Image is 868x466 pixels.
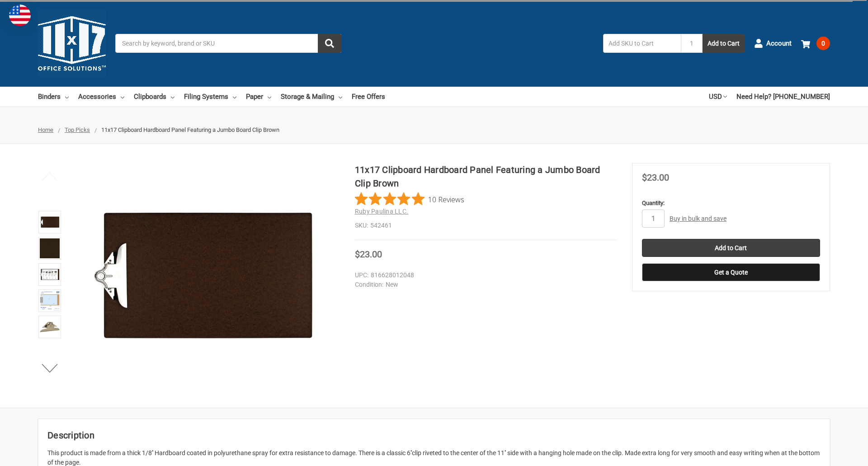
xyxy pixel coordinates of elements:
a: Paper [246,87,271,107]
a: Buy in bulk and save [670,215,726,222]
img: 11x17 Clipboard Hardboard Panel Featuring a Jumbo Board Clip Brown [40,238,60,258]
h1: 11x17 Clipboard Hardboard Panel Featuring a Jumbo Board Clip Brown [355,163,617,190]
a: Storage & Mailing [281,87,342,107]
img: 11x17 Clipboard Hardboard Panel Featuring a Jumbo Board Clip Brown [40,291,60,311]
a: Top Picks [65,126,90,133]
a: USD [709,87,727,107]
dt: SKU: [355,221,368,230]
input: Add to Cart [642,239,820,257]
a: Home [38,126,53,133]
img: 11x17 Clipboard Hardboard Panel Featuring a Jumbo Board Clip Brown [91,163,317,389]
button: Add to Cart [703,34,745,53]
span: $23.00 [355,249,382,260]
img: 11x17.com [38,9,106,77]
img: 11x17 Clipboard Hardboard Panel Featuring a Jumbo Board Clip Brown [40,317,60,337]
span: $23.00 [642,172,669,183]
span: 0 [816,37,830,50]
img: 11x17 Clipboard (542110) [40,265,60,284]
span: Account [766,38,792,49]
input: Add SKU to Cart [603,34,681,53]
a: Binders [38,87,69,107]
span: 10 Reviews [428,192,464,206]
h2: Description [47,429,821,442]
button: Rated 4.8 out of 5 stars from 10 reviews. Jump to reviews. [355,192,464,206]
button: Previous [36,168,64,186]
a: Account [754,32,792,55]
dt: Condition: [355,280,383,289]
dt: UPC: [355,270,368,280]
iframe: Google Customer Reviews [793,442,868,466]
input: Search by keyword, brand or SKU [115,34,341,53]
a: Need Help? [PHONE_NUMBER] [736,87,830,107]
label: Quantity: [642,199,820,208]
a: Accessories [78,87,124,107]
a: Filing Systems [184,87,236,107]
img: 11x17 Clipboard Hardboard Panel Featuring a Jumbo Board Clip Brown [40,212,60,232]
a: 0 [801,32,830,55]
button: Next [36,359,64,377]
span: 11x17 Clipboard Hardboard Panel Featuring a Jumbo Board Clip Brown [101,126,279,133]
dd: New [355,280,613,289]
dd: 542461 [355,221,617,230]
img: duty and tax information for United States [9,5,31,26]
a: Ruby Paulina LLC. [355,208,408,215]
a: Clipboards [134,87,175,107]
button: Get a Quote [642,263,820,281]
dd: 816628012048 [355,270,613,280]
a: Free Offers [352,87,385,107]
